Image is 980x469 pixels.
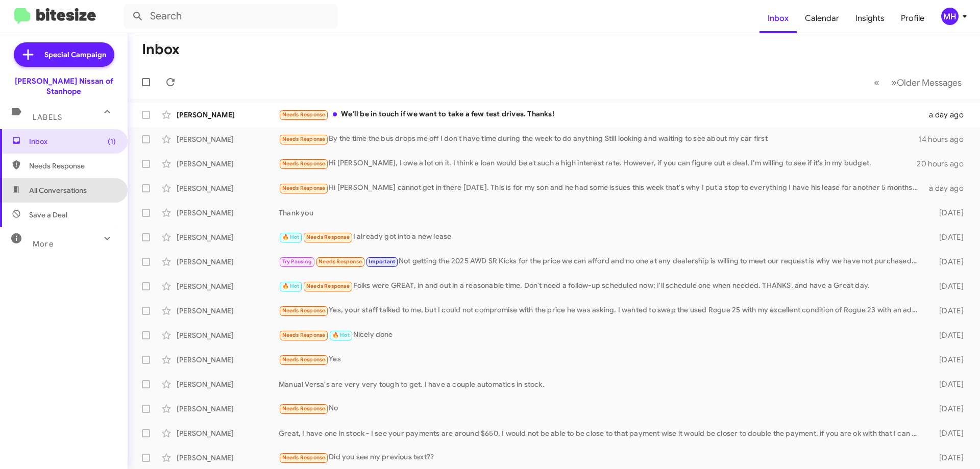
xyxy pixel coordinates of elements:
[282,283,300,289] span: 🔥 Hot
[29,161,116,171] span: Needs Response
[177,183,279,193] div: [PERSON_NAME]
[177,257,279,267] div: [PERSON_NAME]
[923,257,972,267] div: [DATE]
[177,330,279,340] div: [PERSON_NAME]
[279,231,923,243] div: I already got into a new lease
[279,452,923,463] div: Did you see my previous text??
[279,329,923,341] div: Nicely done
[885,72,968,93] button: Next
[279,158,917,169] div: Hi [PERSON_NAME], I owe a lot on it. I think a loan would be at such a high interest rate. Howeve...
[44,50,106,60] span: Special Campaign
[279,354,923,365] div: Yes
[847,4,893,33] a: Insights
[868,72,886,93] button: Previous
[933,8,969,25] button: MH
[332,332,350,338] span: 🔥 Hot
[923,232,972,242] div: [DATE]
[282,136,326,142] span: Needs Response
[177,306,279,316] div: [PERSON_NAME]
[177,281,279,291] div: [PERSON_NAME]
[279,403,923,414] div: No
[177,379,279,389] div: [PERSON_NAME]
[369,258,395,265] span: Important
[124,4,338,29] input: Search
[282,405,326,412] span: Needs Response
[282,332,326,338] span: Needs Response
[917,159,972,169] div: 20 hours ago
[923,428,972,438] div: [DATE]
[29,136,116,146] span: Inbox
[14,42,114,67] a: Special Campaign
[282,258,312,265] span: Try Pausing
[279,280,923,292] div: Folks were GREAT, in and out in a reasonable time. Don't need a follow-up scheduled now; I'll sch...
[177,134,279,144] div: [PERSON_NAME]
[923,379,972,389] div: [DATE]
[306,234,350,240] span: Needs Response
[797,4,847,33] a: Calendar
[279,305,923,316] div: Yes, your staff talked to me, but I could not compromise with the price he was asking. I wanted t...
[923,453,972,463] div: [DATE]
[868,72,968,93] nav: Page navigation example
[923,404,972,414] div: [DATE]
[33,239,54,249] span: More
[923,330,972,340] div: [DATE]
[941,8,959,25] div: MH
[177,428,279,438] div: [PERSON_NAME]
[918,134,972,144] div: 14 hours ago
[923,355,972,365] div: [DATE]
[897,77,962,88] span: Older Messages
[177,232,279,242] div: [PERSON_NAME]
[279,428,923,438] div: Great, I have one in stock - I see your payments are around $650, I would not be able to be close...
[177,453,279,463] div: [PERSON_NAME]
[279,109,923,120] div: We'll be in touch if we want to take a few test drives. Thanks!
[893,4,933,33] a: Profile
[279,208,923,218] div: Thank you
[282,356,326,363] span: Needs Response
[108,136,116,146] span: (1)
[282,234,300,240] span: 🔥 Hot
[282,454,326,461] span: Needs Response
[923,306,972,316] div: [DATE]
[282,111,326,118] span: Needs Response
[142,41,180,58] h1: Inbox
[177,110,279,120] div: [PERSON_NAME]
[318,258,362,265] span: Needs Response
[177,404,279,414] div: [PERSON_NAME]
[282,185,326,191] span: Needs Response
[177,208,279,218] div: [PERSON_NAME]
[279,182,923,194] div: Hi [PERSON_NAME] cannot get in there [DATE]. This is for my son and he had some issues this week ...
[923,110,972,120] div: a day ago
[279,256,923,267] div: Not getting the 2025 AWD SR Kicks for the price we can afford and no one at any dealership is wil...
[177,159,279,169] div: [PERSON_NAME]
[279,379,923,389] div: Manual Versa's are very very tough to get. I have a couple automatics in stock.
[282,160,326,167] span: Needs Response
[29,210,67,220] span: Save a Deal
[306,283,350,289] span: Needs Response
[33,113,62,122] span: Labels
[891,76,897,89] span: »
[923,281,972,291] div: [DATE]
[923,183,972,193] div: a day ago
[279,133,918,145] div: By the time the bus drops me off I don't have time during the week to do anything Still looking a...
[759,4,797,33] a: Inbox
[874,76,879,89] span: «
[177,355,279,365] div: [PERSON_NAME]
[282,307,326,314] span: Needs Response
[923,208,972,218] div: [DATE]
[29,185,87,195] span: All Conversations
